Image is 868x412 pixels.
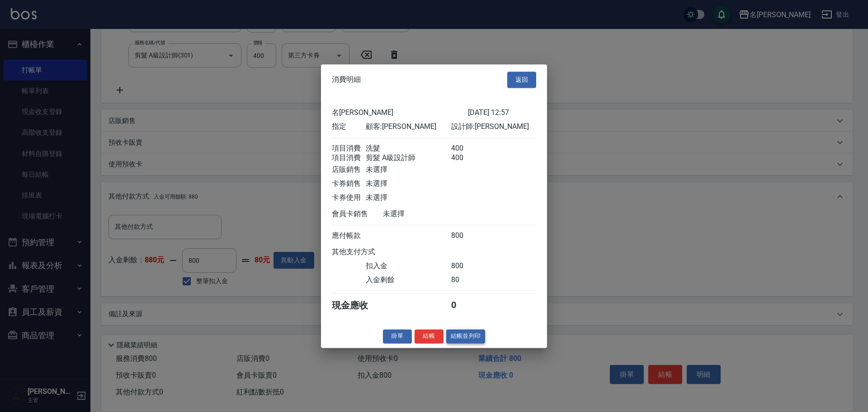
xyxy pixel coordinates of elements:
[415,329,443,343] button: 結帳
[332,231,366,241] div: 應付帳款
[332,165,366,175] div: 店販銷售
[366,122,451,132] div: 顧客: [PERSON_NAME]
[451,299,485,312] div: 0
[451,153,485,163] div: 400
[332,193,366,203] div: 卡券使用
[383,209,468,219] div: 未選擇
[332,108,468,118] div: 名[PERSON_NAME]
[332,179,366,189] div: 卡券銷售
[446,329,486,343] button: 結帳並列印
[332,153,366,163] div: 項目消費
[366,179,451,189] div: 未選擇
[451,231,485,241] div: 800
[468,108,536,118] div: [DATE] 12:57
[366,261,451,271] div: 扣入金
[366,153,451,163] div: 剪髮 A級設計師
[366,193,451,203] div: 未選擇
[366,165,451,175] div: 未選擇
[332,209,383,219] div: 會員卡銷售
[332,122,366,132] div: 指定
[332,75,361,84] span: 消費明細
[332,247,400,257] div: 其他支付方式
[451,144,485,153] div: 400
[366,144,451,153] div: 洗髮
[332,144,366,153] div: 項目消費
[451,275,485,285] div: 80
[383,329,412,343] button: 掛單
[366,275,451,285] div: 入金剩餘
[332,299,383,312] div: 現金應收
[451,122,536,132] div: 設計師: [PERSON_NAME]
[451,261,485,271] div: 800
[507,71,536,88] button: 返回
